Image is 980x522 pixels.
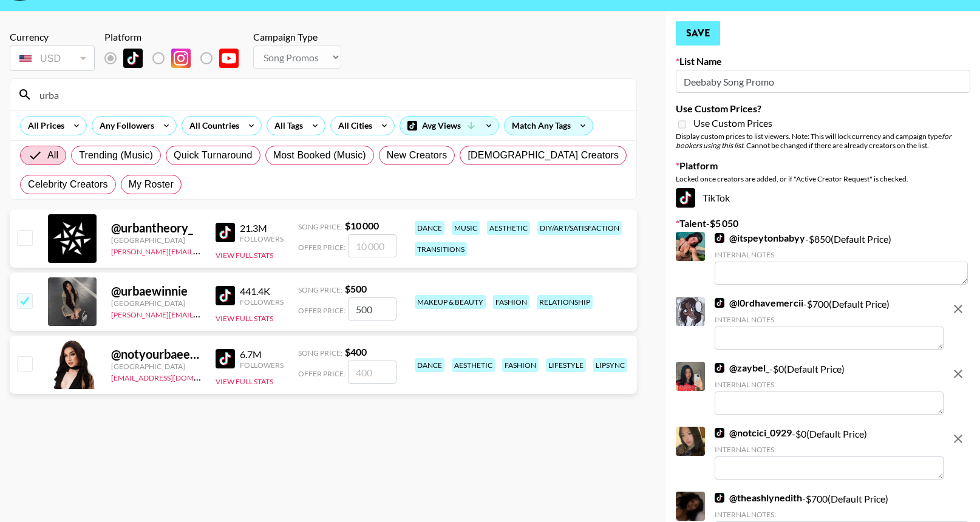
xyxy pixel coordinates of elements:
[715,492,802,504] a: @theashlynedith
[487,221,530,235] div: aesthetic
[32,85,629,104] input: Search by User Name
[676,217,970,229] label: Talent - $ 5 050
[104,31,248,43] div: Platform
[219,49,239,68] img: YouTube
[298,243,345,252] span: Offer Price:
[216,314,273,323] button: View Full Stats
[546,358,586,372] div: lifestyle
[676,160,970,172] label: Platform
[537,221,622,235] div: diy/art/satisfaction
[171,49,191,68] img: Instagram
[298,222,342,231] span: Song Price:
[216,251,273,260] button: View Full Stats
[715,380,944,389] div: Internal Notes:
[240,222,284,234] div: 21.3M
[715,250,968,259] div: Internal Notes:
[298,348,342,358] span: Song Price:
[715,445,944,454] div: Internal Notes:
[104,46,248,71] div: Remove selected talent to change platforms
[111,220,201,236] div: @ urbantheory_
[400,117,499,135] div: Avg Views
[468,148,619,163] span: [DEMOGRAPHIC_DATA] Creators
[111,347,201,362] div: @ notyourbaeebooy
[28,177,108,192] span: Celebrity Creators
[216,286,235,305] img: TikTok
[715,315,944,324] div: Internal Notes:
[715,232,968,285] div: - $ 850 (Default Price)
[129,177,174,192] span: My Roster
[298,285,342,294] span: Song Price:
[216,349,235,368] img: TikTok
[348,297,396,320] input: 500
[298,369,345,378] span: Offer Price:
[715,297,803,309] a: @l0rdhavemercii
[345,283,367,294] strong: $ 500
[715,362,769,374] a: @zaybel_
[240,297,284,307] div: Followers
[273,148,366,163] span: Most Booked (Music)
[240,361,284,370] div: Followers
[240,285,284,297] div: 441.4K
[47,148,58,163] span: All
[298,306,345,315] span: Offer Price:
[111,283,201,299] div: @ urbaewinnie
[676,188,695,208] img: TikTok
[240,234,284,243] div: Followers
[502,358,539,372] div: fashion
[10,31,95,43] div: Currency
[111,371,233,382] a: [EMAIL_ADDRESS][DOMAIN_NAME]
[415,221,444,235] div: dance
[715,427,792,439] a: @notcici_0929
[216,377,273,386] button: View Full Stats
[676,188,970,208] div: TikTok
[387,148,447,163] span: New Creators
[946,362,970,386] button: remove
[715,297,944,350] div: - $ 700 (Default Price)
[79,148,153,163] span: Trending (Music)
[676,132,951,150] em: for bookers using this list
[537,295,593,309] div: relationship
[348,361,396,384] input: 400
[676,103,970,115] label: Use Custom Prices?
[493,295,529,309] div: fashion
[715,510,968,519] div: Internal Notes:
[331,117,375,135] div: All Cities
[715,233,724,243] img: TikTok
[92,117,157,135] div: Any Followers
[676,55,970,67] label: List Name
[415,295,486,309] div: makeup & beauty
[216,223,235,242] img: TikTok
[111,308,406,319] a: [PERSON_NAME][EMAIL_ADDRESS][PERSON_NAME][PERSON_NAME][DOMAIN_NAME]
[174,148,253,163] span: Quick Turnaround
[715,298,724,308] img: TikTok
[345,220,379,231] strong: $ 10 000
[12,48,92,69] div: USD
[10,43,95,73] div: Remove selected talent to change your currency
[946,297,970,321] button: remove
[415,358,444,372] div: dance
[676,174,970,183] div: Locked once creators are added, or if "Active Creator Request" is checked.
[593,358,627,372] div: lipsync
[415,242,467,256] div: transitions
[693,117,772,129] span: Use Custom Prices
[345,346,367,358] strong: $ 400
[676,132,970,150] div: Display custom prices to list viewers. Note: This will lock currency and campaign type . Cannot b...
[123,49,143,68] img: TikTok
[452,358,495,372] div: aesthetic
[267,117,305,135] div: All Tags
[715,428,724,438] img: TikTok
[715,232,805,244] a: @itspeytonbabyy
[240,348,284,361] div: 6.7M
[715,493,724,503] img: TikTok
[21,117,67,135] div: All Prices
[715,427,944,480] div: - $ 0 (Default Price)
[111,236,201,245] div: [GEOGRAPHIC_DATA]
[715,362,944,415] div: - $ 0 (Default Price)
[111,362,201,371] div: [GEOGRAPHIC_DATA]
[111,299,201,308] div: [GEOGRAPHIC_DATA]
[676,21,720,46] button: Save
[715,363,724,373] img: TikTok
[946,427,970,451] button: remove
[253,31,341,43] div: Campaign Type
[452,221,480,235] div: music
